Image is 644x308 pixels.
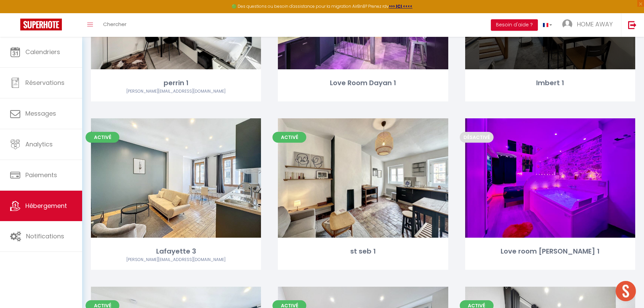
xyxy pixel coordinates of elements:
[103,21,126,28] span: Chercher
[278,78,448,88] div: Love Room Dayan 1
[491,19,538,31] button: Besoin d'aide ?
[25,78,65,87] span: Réservations
[98,13,132,37] a: Chercher
[460,132,494,143] span: Désactivé
[91,88,261,95] div: Airbnb
[91,246,261,257] div: Lafayette 3
[25,140,53,148] span: Analytics
[465,78,635,88] div: Imbert 1
[616,281,636,301] div: Ouvrir le chat
[577,20,613,28] span: HOME AWAY
[272,132,306,143] span: Activé
[86,132,119,143] span: Activé
[562,19,572,29] img: ...
[91,78,261,88] div: perrin 1
[557,13,621,37] a: ... HOME AWAY
[25,48,60,56] span: Calendriers
[26,232,64,240] span: Notifications
[20,19,62,30] img: Super Booking
[465,246,635,257] div: Love room [PERSON_NAME] 1
[25,171,57,179] span: Paiements
[91,257,261,263] div: Airbnb
[389,3,412,9] a: >>> ICI <<<<
[628,21,637,29] img: logout
[25,109,56,118] span: Messages
[278,246,448,257] div: st seb 1
[25,202,67,210] span: Hébergement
